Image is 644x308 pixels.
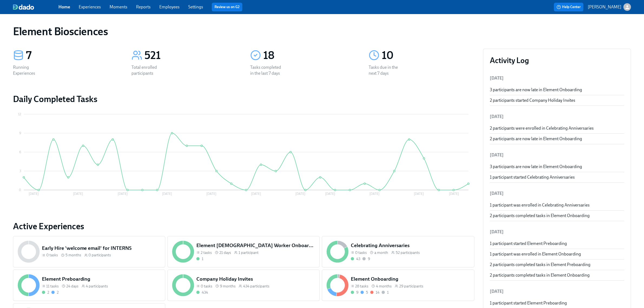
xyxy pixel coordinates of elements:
[557,4,581,10] span: Help Center
[13,270,165,301] a: Element Preboarding11 tasks 24 days4 participants22
[19,150,21,154] tspan: 6
[214,4,240,10] a: Review us on G2
[382,49,474,62] div: 10
[490,272,624,278] div: 2 participants completed tasks in Element Onboarding
[26,49,118,62] div: 7
[13,64,48,76] div: Running Experiences
[351,242,470,249] h5: Celebrating Anniversaries
[110,4,127,9] a: Moments
[46,284,59,289] span: 11 tasks
[13,4,34,10] img: dado
[220,284,236,289] span: 9 months
[201,284,212,289] span: 0 tasks
[263,49,356,62] div: 18
[588,3,631,11] button: [PERSON_NAME]
[369,64,403,76] div: Tasks due in the next 7 days
[42,290,49,295] div: Completed all due tasks
[239,250,259,255] span: 1 participant
[251,192,261,196] tspan: [DATE]
[362,256,370,261] div: Not started
[295,192,305,196] tspan: [DATE]
[376,284,392,289] span: 4 months
[382,290,389,295] div: Not started
[490,300,624,306] div: 1 participant started Element Preboarding
[490,55,624,65] h3: Activity Log
[490,149,624,162] li: [DATE]
[196,276,315,283] h5: Company Holiday Invites
[167,236,320,267] a: Element [DEMOGRAPHIC_DATA] Worker Onboarding2 tasks 21 days1 participant1
[243,284,269,289] span: 434 participants
[144,49,237,62] div: 521
[57,290,59,295] div: 2
[131,64,166,76] div: Total enrolled participants
[490,76,504,81] span: [DATE]
[490,225,624,238] li: [DATE]
[374,250,388,255] span: a month
[42,276,161,283] h5: Element Preboarding
[361,290,368,295] div: On time with open tasks
[490,202,624,208] div: 1 participant was enrolled in Celebrating Anniversaries
[196,242,315,249] h5: Element [DEMOGRAPHIC_DATA] Worker Onboarding
[399,284,423,289] span: 29 participants
[355,284,368,289] span: 28 tasks
[201,250,212,255] span: 2 tasks
[86,284,108,289] span: 4 participants
[13,25,108,38] h1: Element Biosciences
[250,64,285,76] div: Tasks completed in the last 7 days
[376,290,379,295] div: 14
[19,169,21,173] tspan: 3
[490,251,624,257] div: 1 participant was enrolled in Element Onboarding
[167,270,320,301] a: Company Holiday Invites0 tasks 9 months434 participants434
[18,112,21,116] tspan: 12
[490,285,624,298] li: [DATE]
[162,192,172,196] tspan: [DATE]
[351,276,470,283] h5: Element Onboarding
[219,250,231,255] span: 21 days
[370,290,379,295] div: With overdue tasks
[325,192,335,196] tspan: [DATE]
[356,256,360,261] div: 43
[202,256,203,261] div: 1
[322,270,474,301] a: Element Onboarding28 tasks 4 months29 participants95141
[490,125,624,131] div: 2 participants were enrolled in Celebrating Anniversaries
[136,4,151,9] a: Reports
[490,187,624,200] li: [DATE]
[19,188,21,192] tspan: 0
[490,241,624,247] div: 1 participant started Element Preboarding
[490,97,624,103] div: 2 participants started Company Holiday Invites
[490,136,624,142] div: 2 participants are now late in Element Onboarding
[554,3,583,11] button: Help Center
[368,256,370,261] div: 9
[13,94,474,104] h2: Daily Completed Tasks
[13,236,165,267] a: Early Hire 'welcome email' for INTERNS0 tasks 5 months0 participants
[13,221,474,232] a: Active Experiences
[89,253,111,258] span: 0 participants
[13,4,58,10] a: dado
[202,290,208,295] div: 434
[355,250,367,255] span: 0 tasks
[188,4,203,9] a: Settings
[196,256,203,261] div: Completed all due tasks
[322,236,474,267] a: Celebrating Anniversaries0 tasks a month52 participants439
[351,256,360,261] div: Completed all due tasks
[65,253,81,258] span: 5 months
[73,192,83,196] tspan: [DATE]
[351,290,358,295] div: Completed all due tasks
[19,131,21,135] tspan: 9
[490,213,624,219] div: 2 participants completed tasks in Element Onboarding
[369,192,379,196] tspan: [DATE]
[47,290,49,295] div: 2
[366,290,368,295] div: 5
[42,245,161,252] h5: Early Hire 'welcome email' for INTERNS
[29,192,39,196] tspan: [DATE]
[206,192,216,196] tspan: [DATE]
[79,4,101,9] a: Experiences
[490,262,624,268] div: 2 participants completed tasks in Element Preboarding
[212,3,242,11] button: Review us on G2
[414,192,424,196] tspan: [DATE]
[356,290,358,295] div: 9
[58,4,70,9] a: Home
[490,164,624,170] div: 3 participants are now late in Element Onboarding
[449,192,459,196] tspan: [DATE]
